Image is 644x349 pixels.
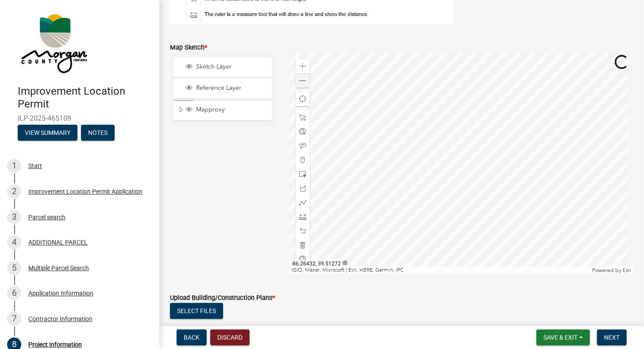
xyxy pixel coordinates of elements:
button: Save & Exit [536,330,590,345]
div: 2 [7,184,21,199]
span: Mapproxy [194,106,269,114]
div: Start [28,163,42,169]
div: 1 [7,159,21,173]
span: Next [604,334,620,341]
span: Back [184,334,200,341]
li: Sketch Layer [174,58,272,77]
div: Project Information [28,341,82,348]
button: Discard [210,330,250,345]
label: Map Sketch [170,45,207,51]
div: Zoom in [296,59,310,73]
div: 6 [7,286,21,300]
button: View Summary [18,125,77,141]
span: Expand [177,106,184,115]
li: Reference Layer [174,79,272,99]
div: 4 [7,235,21,249]
img: Morgan County, Indiana [18,9,89,76]
div: Zoom out [296,73,310,88]
span: Sketch Layer [194,63,269,71]
div: Reference Layer [184,84,269,93]
button: Next [597,330,627,345]
div: Application Information [28,290,93,296]
label: Upload Building/Construction Plans [170,295,275,301]
wm-modal-confirm: Summary [18,130,77,137]
div: Sketch Layer [184,63,269,72]
span: ILP-2025-465109 [18,114,142,123]
span: Reference Layer [194,84,269,92]
div: Multiple Parcel Search [28,265,89,271]
span: Save & Exit [544,334,578,341]
div: Powered by [590,267,633,274]
div: 7 [7,312,21,326]
button: Select files [170,303,223,319]
wm-modal-confirm: Notes [81,130,115,137]
a: Esri [623,267,631,273]
li: Mapproxy [174,100,272,121]
div: 3 [7,210,21,224]
div: Parcel search [28,214,66,220]
div: ADDITIONAL PARCEL [28,239,88,245]
button: Back [177,330,207,345]
div: Contractor Information [28,316,93,322]
ul: Layer List [173,55,273,123]
div: IGIO, Maxar, Microsoft | Esri, HERE, Garmin, iPC [289,267,590,274]
div: Improvement Location Permit Application [28,188,143,195]
div: Mapproxy [184,106,269,115]
button: Notes [81,125,115,141]
div: Find my location [296,92,310,106]
div: 5 [7,261,21,275]
h4: Improvement Location Permit [18,85,152,111]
